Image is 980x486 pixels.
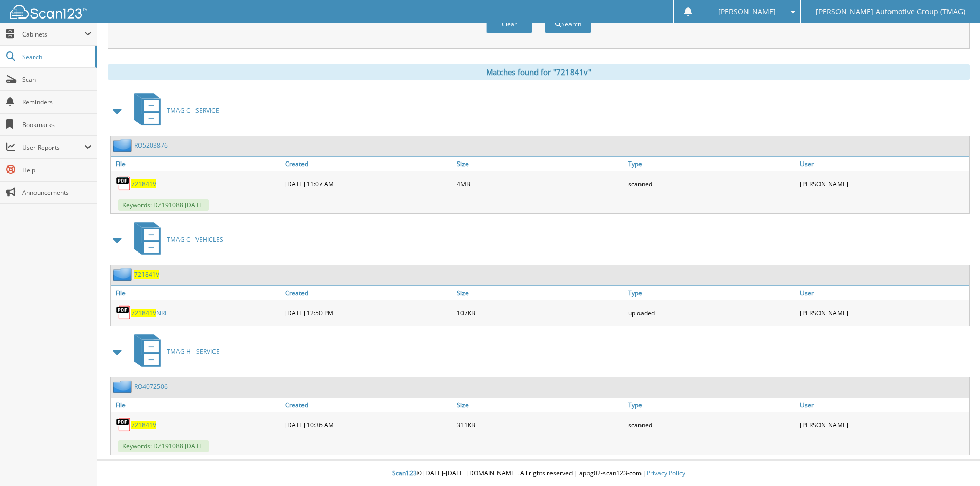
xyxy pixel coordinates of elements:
[128,331,220,372] a: TMAG H - SERVICE
[626,173,797,194] div: scanned
[22,166,92,174] span: Help
[392,469,417,477] span: Scan123
[111,286,282,300] a: File
[113,380,134,393] img: folder2.png
[282,286,454,300] a: Created
[282,157,454,171] a: Created
[116,305,131,320] img: PDF.png
[113,268,134,281] img: folder2.png
[282,302,454,323] div: [DATE] 12:50 PM
[816,9,965,15] span: [PERSON_NAME] Automotive Group (TMAG)
[22,75,92,84] span: Scan
[128,90,219,131] a: TMAG C - SERVICE
[647,469,685,477] a: Privacy Policy
[626,286,797,300] a: Type
[626,398,797,412] a: Type
[626,302,797,323] div: uploaded
[111,398,282,412] a: File
[718,9,776,15] span: [PERSON_NAME]
[131,179,156,188] a: 721841V
[797,286,969,300] a: User
[118,440,209,452] span: Keywords: DZ191088 [DATE]
[22,188,92,197] span: Announcements
[929,437,980,486] iframe: Chat Widget
[108,64,970,80] div: Matches found for "721841v"
[797,173,969,194] div: [PERSON_NAME]
[454,286,626,300] a: Size
[22,52,90,61] span: Search
[134,382,168,391] a: RO4072506
[282,415,454,435] div: [DATE] 10:36 AM
[116,176,131,191] img: PDF.png
[282,173,454,194] div: [DATE] 11:07 AM
[454,157,626,171] a: Size
[22,143,84,152] span: User Reports
[626,157,797,171] a: Type
[134,141,168,150] a: RO5203876
[22,98,92,106] span: Reminders
[97,461,980,486] div: © [DATE]-[DATE] [DOMAIN_NAME]. All rights reserved | appg02-scan123-com |
[282,398,454,412] a: Created
[22,120,92,129] span: Bookmarks
[797,302,969,323] div: [PERSON_NAME]
[797,415,969,435] div: [PERSON_NAME]
[111,157,282,171] a: File
[131,309,168,317] a: 721841VNRL
[128,219,223,260] a: TMAG C - VEHICLES
[10,5,87,19] img: scan123-logo-white.svg
[797,157,969,171] a: User
[131,421,156,429] a: 721841V
[454,398,626,412] a: Size
[113,139,134,152] img: folder2.png
[116,417,131,433] img: PDF.png
[22,30,84,39] span: Cabinets
[545,14,591,33] button: Search
[454,415,626,435] div: 311KB
[167,235,223,244] span: TMAG C - VEHICLES
[167,347,220,356] span: TMAG H - SERVICE
[134,270,159,279] a: 721841V
[797,398,969,412] a: User
[454,302,626,323] div: 107KB
[454,173,626,194] div: 4MB
[626,415,797,435] div: scanned
[131,309,156,317] span: 721841V
[118,199,209,211] span: Keywords: DZ191088 [DATE]
[486,14,532,33] button: Clear
[167,106,219,115] span: TMAG C - SERVICE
